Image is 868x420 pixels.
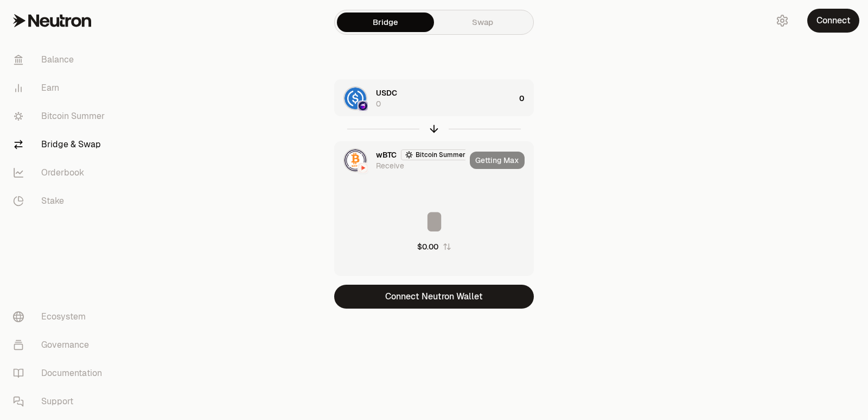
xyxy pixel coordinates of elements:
div: USDC LogoOsmosis LogoOsmosis LogoUSDC0 [335,80,515,117]
div: Receive [376,160,404,171]
button: Connect Neutron Wallet [334,285,534,309]
img: USDC Logo [344,87,366,109]
a: Earn [4,74,117,102]
a: Balance [4,46,117,74]
img: wBTC Logo [344,149,366,171]
div: $0.00 [417,241,438,252]
button: Bitcoin Summer [401,149,469,160]
img: Osmosis Logo [359,102,367,110]
div: 0 [376,98,381,109]
a: Governance [4,331,117,359]
div: 0 [519,80,533,117]
img: Neutron Logo [359,164,367,172]
a: Orderbook [4,159,117,187]
a: Bitcoin Summer [4,102,117,130]
a: Bridge [337,12,434,32]
a: Stake [4,187,117,215]
button: $0.00 [417,241,451,252]
a: Bridge & Swap [4,130,117,159]
div: wBTC LogoNeutron LogoNeutron LogowBTCBitcoin SummerReceive [335,142,465,179]
a: Support [4,387,117,416]
a: Ecosystem [4,303,117,331]
a: Documentation [4,359,117,387]
span: USDC [376,87,397,98]
span: wBTC [376,149,397,160]
button: USDC LogoOsmosis LogoOsmosis LogoUSDC00 [335,80,533,117]
a: Swap [434,12,531,32]
button: Connect [807,9,859,33]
